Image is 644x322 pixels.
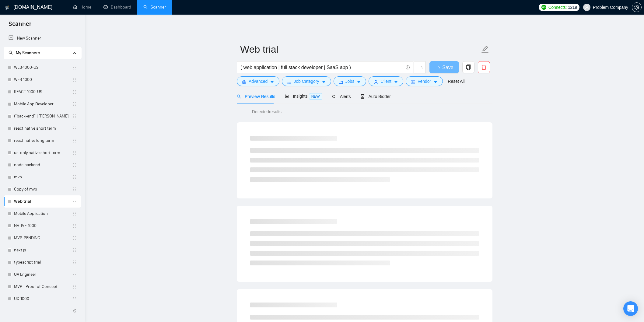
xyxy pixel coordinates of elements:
[406,65,410,69] span: info-circle
[14,256,72,268] a: typescript trial
[481,45,489,53] span: edit
[285,94,289,98] span: area-chart
[4,268,81,281] li: QA Engineer
[14,110,72,122] a: ("back-end" | [PERSON_NAME]
[4,122,81,135] li: react native short term
[72,114,77,119] span: holder
[332,94,336,99] span: notification
[72,223,77,228] span: holder
[433,80,438,84] span: caret-down
[4,32,81,44] li: New Scanner
[585,5,589,9] span: user
[411,80,415,84] span: idcard
[478,61,490,73] button: delete
[357,80,361,84] span: caret-down
[478,65,490,70] span: delete
[14,98,72,110] a: Mobile App Developer
[237,76,279,86] button: settingAdvancedcaret-down
[309,93,322,100] span: NEW
[4,244,81,256] li: next js
[73,5,91,10] a: homeHome
[72,138,77,143] span: holder
[14,61,72,74] a: WEB-1000-US
[334,76,366,86] button: folderJobscaret-down
[282,76,331,86] button: barsJob Categorycaret-down
[72,308,79,314] span: double-left
[418,78,431,85] span: Vendor
[72,199,77,204] span: holder
[14,171,72,183] a: mvp
[360,94,365,99] span: robot
[72,163,77,167] span: holder
[429,61,459,73] button: Save
[406,76,443,86] button: idcardVendorcaret-down
[14,74,72,86] a: WEB-1000
[4,19,36,32] span: Scanner
[72,211,77,216] span: holder
[72,296,77,301] span: holder
[4,171,81,183] li: mvp
[14,122,72,135] a: react native short term
[4,135,81,147] li: react native long term
[72,272,77,277] span: holder
[72,126,77,131] span: holder
[72,175,77,180] span: holder
[548,4,567,11] span: Connects:
[285,94,322,99] span: Insights
[345,78,355,85] span: Jobs
[72,187,77,192] span: holder
[287,80,291,84] span: bars
[4,61,81,74] li: WEB-1000-US
[72,248,77,253] span: holder
[72,89,77,94] span: holder
[4,232,81,244] li: MVP-PENDING
[16,50,40,55] span: My Scanners
[4,74,81,86] li: WEB-1000
[442,64,453,71] span: Save
[4,159,81,171] li: node backend
[294,78,319,85] span: Job Category
[4,281,81,293] li: MVP - Proof of Concept
[394,80,398,84] span: caret-down
[248,108,286,115] span: Detected results
[72,65,77,70] span: holder
[14,195,72,208] a: Web trial
[270,80,274,84] span: caret-down
[14,220,72,232] a: NATIVE-1000
[14,86,72,98] a: REACT-1000-US
[240,64,403,71] input: Search Freelance Jobs...
[448,78,464,85] a: Reset All
[5,3,9,12] img: logo
[103,5,131,10] a: dashboardDashboard
[9,50,40,55] span: My Scanners
[237,94,241,99] span: search
[322,80,326,84] span: caret-down
[14,208,72,220] a: Mobile Application
[360,94,390,99] span: Auto Bidder
[4,98,81,110] li: Mobile App Developer
[463,65,474,70] span: copy
[4,147,81,159] li: us-only native short term
[14,293,72,305] a: UX-1000
[417,66,422,71] span: loading
[568,4,577,11] span: 1219
[72,236,77,240] span: holder
[72,284,77,289] span: holder
[435,66,442,71] span: loading
[339,80,343,84] span: folder
[4,208,81,220] li: Mobile Application
[72,77,77,82] span: holder
[4,183,81,195] li: Copy of mvp
[14,135,72,147] a: react native long term
[242,80,246,84] span: setting
[14,147,72,159] a: us-only native short term
[72,260,77,265] span: holder
[4,195,81,208] li: Web trial
[14,183,72,195] a: Copy of mvp
[374,80,378,84] span: user
[143,5,166,10] a: searchScanner
[237,94,275,99] span: Preview Results
[4,86,81,98] li: REACT-1000-US
[72,150,77,155] span: holder
[332,94,351,99] span: Alerts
